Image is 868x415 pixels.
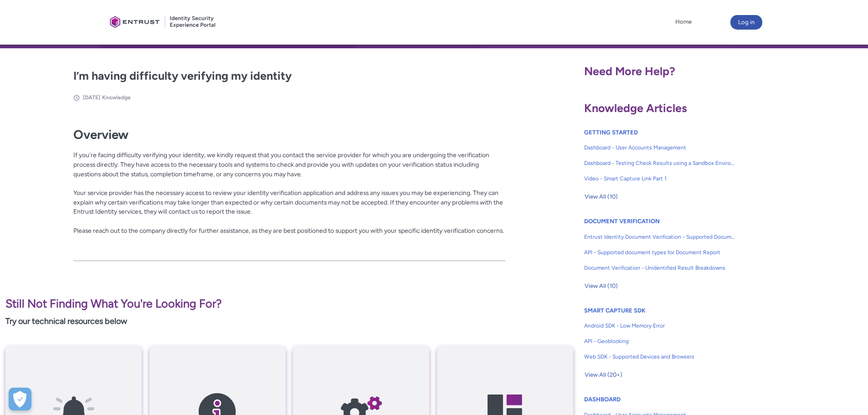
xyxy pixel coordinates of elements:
[584,353,735,361] span: Web SDK - Supported Devices and Browsers
[584,171,735,186] a: Video - Smart Capture Link Part 1
[585,368,622,382] span: View All (20+)
[730,15,762,30] button: Log in
[673,15,694,29] a: Home
[584,318,735,333] a: Android SDK - Low Memory Error
[584,337,735,345] span: API - Geoblocking
[584,143,735,152] span: Dashboard - User Accounts Management
[585,279,618,293] span: View All (10)
[584,279,618,293] button: View All (10)
[584,64,675,78] span: Need More Help?
[5,315,573,328] p: Try our technical resources below
[584,159,735,167] span: Dashboard - Testing Check Results using a Sandbox Environment
[584,307,646,314] a: SMART CAPTURE SDK
[102,93,131,102] li: Knowledge
[584,101,687,115] span: Knowledge Articles
[584,245,735,260] a: API - Supported document types for Document Report
[584,233,735,241] span: Entrust Identity Document Verification - Supported Document type and size
[584,396,621,403] a: DASHBOARD
[9,388,31,410] div: Cookie Preferences
[73,127,506,142] h1: Overview
[584,368,623,382] button: View All (20+)
[83,94,100,101] span: [DATE]
[584,333,735,349] a: API - Geoblocking
[73,67,506,85] h2: I’m having difficulty verifying my identity
[584,140,735,155] a: Dashboard - User Accounts Management
[584,174,735,183] span: Video - Smart Capture Link Part 1
[584,260,735,276] a: Document Verification - Unidentified Result Breakdowns
[584,229,735,245] a: Entrust Identity Document Verification - Supported Document type and size
[584,248,735,256] span: API - Supported document types for Document Report
[584,264,735,272] span: Document Verification - Unidentified Result Breakdowns
[584,349,735,364] a: Web SDK - Supported Devices and Browsers
[9,388,31,410] button: Open Preferences
[584,322,735,330] span: Android SDK - Low Memory Error
[585,190,618,204] span: View All (10)
[584,155,735,171] a: Dashboard - Testing Check Results using a Sandbox Environment
[584,218,660,225] a: DOCUMENT VERIFICATION
[584,190,618,204] button: View All (10)
[584,129,638,136] a: GETTING STARTED
[5,295,573,313] p: Still Not Finding What You're Looking For?
[73,150,506,254] p: If you're facing difficulty verifying your identity, we kindly request that you contact the servi...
